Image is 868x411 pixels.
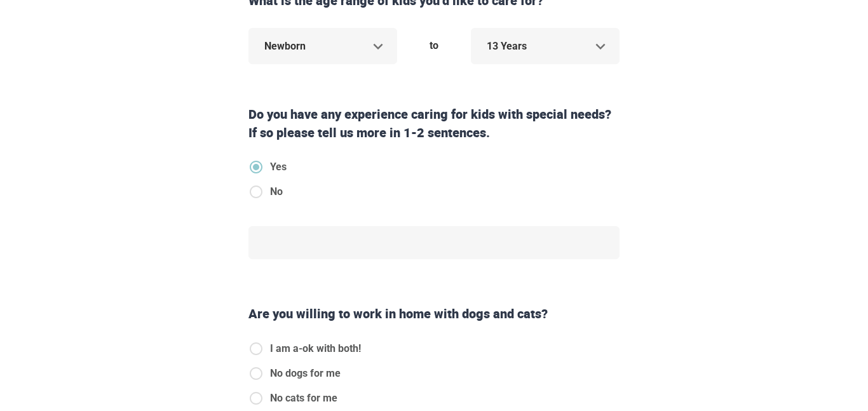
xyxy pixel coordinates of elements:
div: Newborn [248,28,397,64]
div: 13 Years [471,28,620,64]
div: to [402,28,466,64]
div: Are you willing to work in home with dogs and cats? [243,305,625,323]
span: Yes [270,159,287,175]
span: No dogs for me [270,366,341,381]
span: No cats for me [270,391,337,406]
div: Do you have any experience caring for kids with special needs? If so please tell us more in 1-2 s... [243,105,625,142]
span: I am a-ok with both! [270,341,361,356]
div: specialNeeds [248,159,297,209]
span: No [270,184,283,199]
